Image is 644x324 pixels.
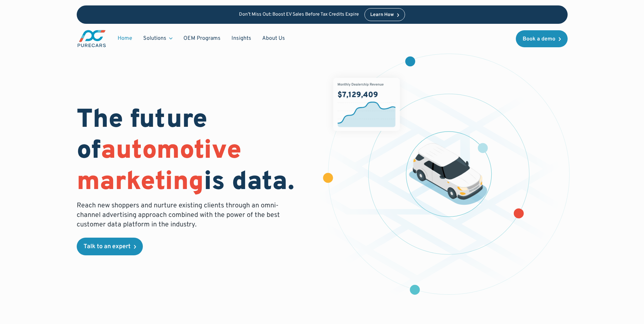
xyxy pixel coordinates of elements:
[143,35,166,42] div: Solutions
[84,244,131,250] div: Talk to an expert
[77,105,314,198] h1: The future of is data.
[178,32,226,45] a: OEM Programs
[138,32,178,45] div: Solutions
[523,36,555,42] div: Book a demo
[409,143,487,205] img: illustration of a vehicle
[77,29,107,48] img: purecars logo
[77,135,241,199] span: automotive marketing
[239,12,359,18] p: Don’t Miss Out: Boost EV Sales Before Tax Credits Expire
[112,32,138,45] a: Home
[77,29,107,48] a: main
[516,30,568,47] a: Book a demo
[77,201,284,229] p: Reach new shoppers and nurture existing clients through an omni-channel advertising approach comb...
[77,238,143,255] a: Talk to an expert
[226,32,257,45] a: Insights
[257,32,290,45] a: About Us
[364,8,405,21] a: Learn How
[333,78,400,131] img: chart showing monthly dealership revenue of $7m
[370,13,394,17] div: Learn How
